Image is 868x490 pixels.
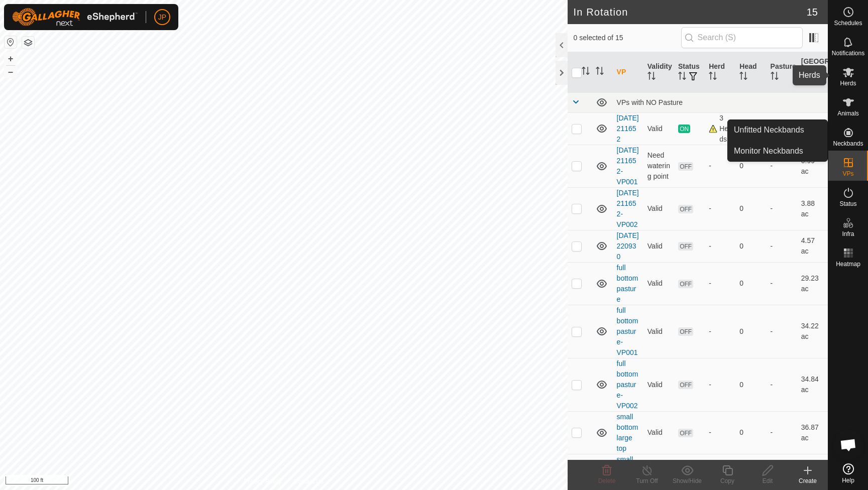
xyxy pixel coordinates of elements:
[643,52,674,93] th: Validity
[767,52,797,93] th: Pasture
[735,187,766,230] td: 0
[617,146,639,186] a: [DATE] 211652-VP001
[596,68,604,76] p-sorticon: Activate to sort
[643,145,674,187] td: Need watering point
[158,12,166,23] span: JP
[22,37,34,49] button: Map Layers
[667,476,707,485] div: Show/Hide
[617,189,639,228] a: [DATE] 211652-VP002
[788,476,828,485] div: Create
[807,5,818,20] span: 15
[12,8,138,26] img: Gallagher Logo
[709,203,731,214] div: -
[678,73,686,81] p-sorticon: Activate to sort
[797,305,828,358] td: 34.22 ac
[842,231,854,237] span: Infra
[582,68,590,76] p-sorticon: Activate to sort
[643,112,674,145] td: Valid
[828,459,868,487] a: Help
[735,145,766,187] td: 0
[627,476,667,485] div: Turn Off
[735,230,766,262] td: 0
[833,430,863,460] div: Open chat
[767,358,797,411] td: -
[767,262,797,305] td: -
[836,261,860,267] span: Heatmap
[735,305,766,358] td: 0
[574,6,807,18] h2: In Rotation
[617,359,638,410] a: full bottom pasture-VP002
[5,53,17,65] button: +
[709,73,717,81] p-sorticon: Activate to sort
[767,112,797,145] td: -
[678,162,693,171] span: OFF
[643,262,674,305] td: Valid
[709,326,731,337] div: -
[574,33,681,43] span: 0 selected of 15
[797,112,828,145] td: 2.87 ac
[842,477,854,483] span: Help
[617,306,638,356] a: full bottom pasture-VP001
[735,411,766,454] td: 0
[735,52,766,93] th: Head
[833,141,863,147] span: Neckbands
[678,242,693,251] span: OFF
[678,125,690,133] span: ON
[709,241,731,252] div: -
[647,73,656,81] p-sorticon: Activate to sort
[598,477,616,484] span: Delete
[678,327,693,336] span: OFF
[842,171,853,177] span: VPs
[707,476,747,485] div: Copy
[797,52,828,93] th: [GEOGRAPHIC_DATA] Area
[5,66,17,78] button: –
[739,73,747,81] p-sorticon: Activate to sort
[767,187,797,230] td: -
[797,145,828,187] td: 0.99 ac
[771,73,779,81] p-sorticon: Activate to sort
[709,427,731,438] div: -
[840,80,856,86] span: Herds
[244,477,282,486] a: Privacy Policy
[747,476,788,485] div: Edit
[643,305,674,358] td: Valid
[728,141,827,161] li: Monitor Neckbands
[767,411,797,454] td: -
[293,477,323,486] a: Contact Us
[837,110,859,116] span: Animals
[681,27,803,48] input: Search (S)
[613,52,643,93] th: VP
[5,36,17,48] button: Reset Map
[767,145,797,187] td: -
[734,124,804,136] span: Unfitted Neckbands
[617,413,638,452] a: small bottom large top
[834,20,862,26] span: Schedules
[728,120,827,140] a: Unfitted Neckbands
[797,411,828,454] td: 36.87 ac
[643,411,674,454] td: Valid
[709,380,731,390] div: -
[797,187,828,230] td: 3.88 ac
[797,358,828,411] td: 34.84 ac
[734,145,803,157] span: Monitor Neckbands
[801,79,809,87] p-sorticon: Activate to sort
[617,231,639,261] a: [DATE] 220930
[832,50,864,56] span: Notifications
[678,381,693,389] span: OFF
[617,98,824,106] div: VPs with NO Pasture
[735,358,766,411] td: 0
[678,205,693,213] span: OFF
[643,358,674,411] td: Valid
[678,280,693,288] span: OFF
[617,264,638,303] a: full bottom pasture
[709,161,731,171] div: -
[617,114,639,143] a: [DATE] 211652
[709,113,731,145] div: 3 Herds
[643,187,674,230] td: Valid
[643,230,674,262] td: Valid
[709,278,731,289] div: -
[735,262,766,305] td: 0
[674,52,705,93] th: Status
[735,112,766,145] td: 8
